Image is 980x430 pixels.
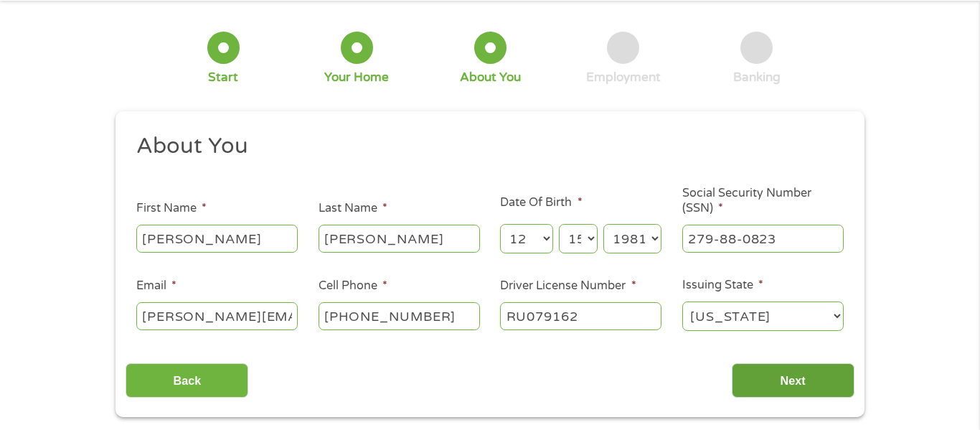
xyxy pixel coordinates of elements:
[324,70,389,85] div: Your Home
[460,70,521,85] div: About You
[208,70,238,85] div: Start
[136,201,207,216] label: First Name
[319,302,480,329] input: (541) 754-3010
[682,278,763,293] label: Issuing State
[136,279,176,294] label: Email
[136,302,298,329] input: john@gmail.com
[136,132,834,161] h2: About You
[586,70,661,85] div: Employment
[136,225,298,252] input: John
[126,363,248,398] input: Back
[319,279,387,294] label: Cell Phone
[319,201,387,216] label: Last Name
[733,70,781,85] div: Banking
[319,225,480,252] input: Smith
[732,363,854,398] input: Next
[682,225,844,252] input: 078-05-1120
[500,195,582,210] label: Date Of Birth
[500,279,636,294] label: Driver License Number
[682,186,844,216] label: Social Security Number (SSN)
